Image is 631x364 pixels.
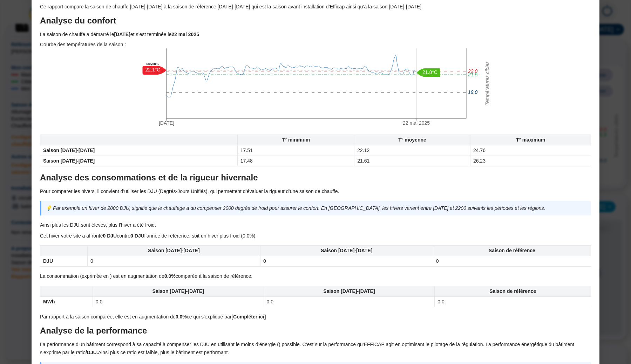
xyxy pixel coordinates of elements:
td: 22.12 [354,145,470,156]
strong: 22 mai 2025 [171,32,199,37]
td: 26.23 [470,156,591,166]
h2: Analyse des consommations et de la rigueur hivernale [40,172,591,183]
td: 21.61 [354,156,470,166]
p: Ainsi plus les DJU sont élevés, plus l'hiver a été froid. [40,221,591,229]
strong: Saison [DATE]-[DATE] [43,158,95,164]
p: Ce rapport compare la saison de chauffe [DATE]-[DATE] à la saison de référence [DATE]-[DATE] qui ... [40,3,591,11]
tspan: 19.0 [468,90,477,95]
strong: Saison [DATE]-[DATE] [323,288,375,294]
strong: T° moyenne [398,137,426,143]
tspan: 21.5 [468,72,477,77]
td: 0 [260,256,433,267]
strong: 0.0% [176,314,187,320]
strong: /DJU. [86,350,98,355]
text: Moyenne [146,62,159,66]
strong: [DATE] [114,32,130,37]
strong: Saison de référence [489,248,535,253]
strong: 0 DJU [103,233,117,239]
p: Pour comparer les hivers, il convient d’utiliser les DJU (Degrés-Jours Unifiés), qui permettent d... [40,187,591,195]
strong: [Compléter ici] [231,314,266,320]
td: 0.0 [93,297,264,307]
tspan: [DATE] [159,120,174,126]
td: 0 [88,256,260,267]
strong: 0 DJU [130,233,144,239]
text: 22.1°C [145,67,161,73]
p: Cet hiver votre site a affronté contre l’année de référence, soit un hiver plus froid (0.0%). [40,232,591,240]
tspan: 22.0 [468,68,477,74]
h3: Courbe des températures de la saison : [40,41,591,48]
td: 0.0 [264,297,435,307]
td: 0 [433,256,591,267]
strong: MWh [43,299,55,304]
strong: Saison [DATE]-[DATE] [152,288,204,294]
text: 21.8°C [422,69,437,75]
strong: Saison [DATE]-[DATE] [43,147,95,153]
tspan: 22 mai 2025 [403,120,430,126]
strong: DJU [43,258,53,264]
p: La performance d’un bâtiment correspond à sa capacité à compenser les DJU en utilisant le moins d... [40,341,591,357]
p: 💡 Par exemple un hiver de 2000 DJU, signifie que le chauffage a du compenser 2000 degrés de froid... [46,204,587,212]
p: La consommation (exprimée en ) est en augmentation de comparée à la saison de référence. [40,272,591,280]
p: La saison de chauffe a démarré le et s’est terminée le [40,30,591,39]
p: Par rapport à la saison comparée, elle est en augmentation de ce qui s’explique par [40,313,591,321]
strong: T° maximum [516,137,545,143]
strong: T° minimum [282,137,310,143]
td: 17.51 [237,145,354,156]
td: 17.48 [237,156,354,166]
h2: Analyse de la performance [40,325,591,336]
h2: Analyse du confort [40,15,591,26]
strong: 0.0% [164,273,176,279]
td: 0.0 [435,297,591,307]
td: 24.76 [470,145,591,156]
strong: Saison de référence [489,288,536,294]
tspan: Températures cibles [484,61,490,105]
strong: Saison [DATE]-[DATE] [148,248,199,253]
strong: Saison [DATE]-[DATE] [321,248,372,253]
